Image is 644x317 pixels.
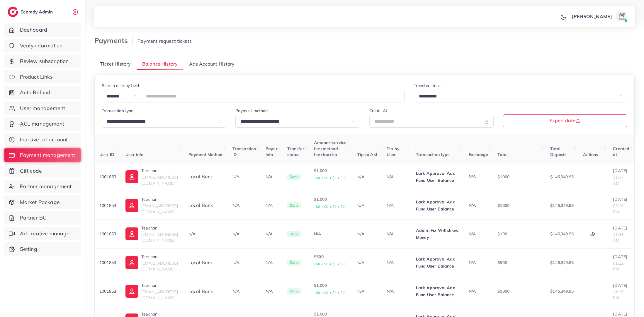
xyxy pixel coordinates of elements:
span: Market Package [20,198,60,206]
span: [EMAIL_ADDRESS][DOMAIN_NAME] [141,203,178,214]
p: $146,349.95 [550,259,574,266]
img: ic-user-info.36bf1079.svg [125,256,138,269]
span: Ticket History [100,61,131,67]
a: Market Package [4,196,81,209]
span: ACL management [20,120,64,128]
p: 1001853 [99,173,116,180]
span: N/A [469,174,476,179]
span: 01:22 PM [613,261,623,272]
span: Dashboard [20,26,47,34]
img: avatar [616,11,628,22]
p: [DATE] [613,196,630,203]
label: Transaction type [102,108,133,114]
div: Local bank [188,288,223,295]
p: $146,349.95 [550,230,574,237]
a: Partner management [4,180,81,193]
button: Export data [503,114,627,127]
a: ACL management [4,117,81,131]
div: Local bank [188,202,223,209]
img: ic-user-info.36bf1079.svg [125,199,138,212]
span: N/A [469,231,476,237]
a: User management [4,102,81,115]
img: ic-user-info.36bf1079.svg [125,170,138,183]
span: N/A [232,260,239,265]
span: Transaction type [416,152,450,157]
p: Teechan [141,196,179,203]
span: Ads Account History [189,61,235,67]
span: Tip to AM [357,152,377,157]
a: Ad creative management [4,227,81,240]
a: Product Links [4,70,81,84]
span: User info [125,152,143,157]
p: N/A [266,230,278,237]
p: [PERSON_NAME] [572,13,612,20]
span: Tip by User [387,146,400,157]
img: ic-user-info.36bf1079.svg [125,285,138,298]
p: N/A [266,173,278,180]
small: +$0 + $0 + $0 + $0 [314,205,345,209]
span: User management [20,104,65,112]
a: Partner BC [4,211,81,225]
p: N/A [266,259,278,266]
small: +$0 + $0 + $0 + $0 [314,291,345,295]
p: N/A [357,259,377,266]
span: N/A [469,289,476,294]
p: $1000 [497,288,541,295]
span: 11:19 PM [613,289,623,300]
p: N/A [357,288,377,295]
p: $146,349.95 [550,202,574,209]
span: Payment request tickets [137,38,192,44]
a: Review subscription [4,54,81,68]
span: Total Deposit [550,146,566,157]
label: Create At [369,108,387,114]
p: N/A [387,259,407,266]
span: Export data [550,118,580,123]
p: 1001853 [99,202,116,209]
small: +$0 + $0 + $0 + $0 [314,262,345,266]
span: Actions [583,152,598,157]
p: $146,349.95 [550,288,574,295]
span: N/A [469,260,476,265]
a: Gift code [4,164,81,178]
span: Partner management [20,183,72,190]
p: N/A [387,288,407,295]
p: Teechan [141,225,179,232]
p: $1,000 [314,167,348,181]
p: Lark Approval Add Fund User Balance [416,284,459,298]
p: N/A [266,288,278,295]
span: Inactive ad account [20,136,68,143]
span: [EMAIL_ADDRESS][DOMAIN_NAME] [141,261,178,272]
p: [DATE] [613,225,630,232]
small: +$0 + $0 + $0 + $0 [314,176,345,180]
div: N/A [314,231,348,237]
span: Done [287,202,301,209]
span: Transaction ID [232,146,256,157]
span: Done [287,288,301,295]
div: N/A [188,231,223,237]
span: Created at [613,146,629,157]
p: [DATE] [613,282,630,289]
span: Setting [20,245,37,253]
p: N/A [357,202,377,209]
span: Amount+service fee+method fee+tax+tip [314,140,346,157]
span: Payment Method [188,152,222,157]
span: N/A [469,203,476,208]
span: Partner BC [20,214,47,222]
p: Admin Fix Withdraw Money [416,227,459,241]
p: [DATE] [613,167,630,174]
label: Search user by field [102,83,139,88]
span: N/A [232,203,239,208]
p: N/A [357,230,377,237]
p: Lark Approval Add Fund User Balance [416,256,459,270]
a: Payment management [4,148,81,162]
span: Payer Info [266,146,278,157]
p: Lark Approval Add Fund User Balance [416,198,459,213]
span: Verify information [20,42,63,49]
a: [PERSON_NAME]avatar [569,11,630,22]
p: 1001853 [99,230,116,237]
span: User ID [99,152,114,157]
p: $500 [497,259,541,266]
span: Review subscription [20,57,69,65]
h3: Payments [94,36,133,45]
label: Payment method [235,108,268,114]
